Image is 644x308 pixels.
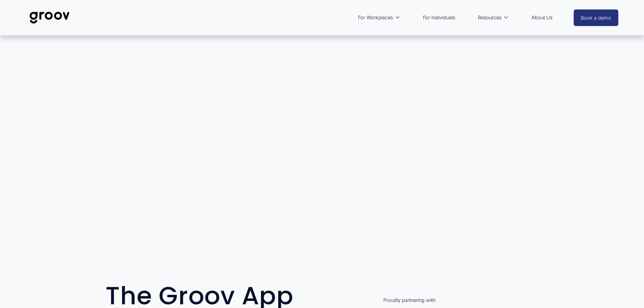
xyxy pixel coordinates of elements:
[528,10,556,25] a: About Us
[475,10,512,25] a: folder dropdown
[355,10,404,25] a: folder dropdown
[574,9,618,26] a: Book a demo
[26,6,73,29] img: Groov | Unlock Human Potential at Work and in Life
[478,13,501,22] span: Resources
[358,13,393,22] span: For Workplaces
[420,10,458,25] a: For Individuals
